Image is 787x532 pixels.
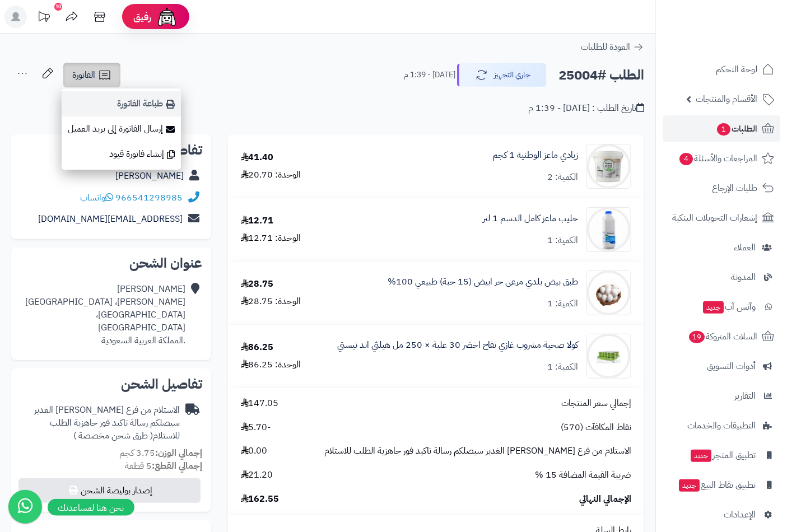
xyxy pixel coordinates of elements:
small: 5 قطعة [125,459,202,473]
span: العودة للطلبات [581,40,630,54]
button: جاري التجهيز [457,63,547,87]
span: العملاء [734,240,756,255]
a: إنشاء فاتورة قيود [62,142,181,167]
a: العملاء [663,234,780,261]
img: 1754904135-%D9%87%D9%84%D8%AB%D9%8A%20%D9%83%D9%88%D9%84%D8%A7%20%D8%AA%D9%81%D8%A7%D8%AD-90x90.jpg [587,334,631,379]
a: السلات المتروكة19 [663,323,780,350]
div: الكمية: 2 [547,171,578,184]
span: 0.00 [241,445,268,458]
div: 28.75 [241,278,274,291]
span: المراجعات والأسئلة [678,151,757,166]
div: تاريخ الطلب : [DATE] - 1:39 م [528,102,644,115]
a: واتساب [80,191,113,204]
div: الكمية: 1 [547,361,578,374]
span: وآتس آب [702,299,756,315]
div: الاستلام من فرع [PERSON_NAME] الغدير سيصلكم رسالة تاكيد فور جاهزية الطلب للاستلام [20,404,180,442]
a: طلبات الإرجاع [663,175,780,202]
a: طباعة الفاتورة [62,91,181,116]
span: التقارير [734,388,756,404]
img: C08A7378-90x90.jpg [587,144,631,189]
button: إصدار بوليصة الشحن [18,478,201,503]
span: المدونة [731,269,756,285]
a: 966541298985 [115,191,183,204]
a: لوحة التحكم [663,56,780,83]
a: التقارير [663,382,780,409]
a: [EMAIL_ADDRESS][DOMAIN_NAME] [38,212,183,226]
img: 1700260736-29-90x90.jpg [587,207,631,252]
a: طبق بيض بلدي مرعى حر ابيض (15 حبة) طبيعي 100% [388,276,578,288]
a: زبادي ماعز الوطنية 1 كجم [492,149,578,162]
strong: إجمالي الوزن: [155,446,202,460]
span: جديد [679,479,700,492]
span: 1 [717,123,730,136]
h2: الطلب #25004 [558,64,644,87]
div: 86.25 [241,341,274,354]
a: التطبيقات والخدمات [663,412,780,439]
span: الاستلام من فرع [PERSON_NAME] الغدير سيصلكم رسالة تاكيد فور جاهزية الطلب للاستلام [324,445,631,458]
span: إشعارات التحويلات البنكية [672,210,757,226]
small: 3.75 كجم [119,446,202,460]
div: الوحدة: 20.70 [241,169,301,181]
a: إشعارات التحويلات البنكية [663,204,780,231]
span: جديد [703,301,724,314]
a: المراجعات والأسئلة4 [663,145,780,172]
span: الفاتورة [72,68,95,82]
a: تطبيق نقاط البيعجديد [663,472,780,498]
img: 1734979698-larg1594735574-90x90.jpg [587,270,631,315]
h2: عنوان الشحن [20,256,202,270]
span: ضريبة القيمة المضافة 15 % [535,469,631,482]
span: 162.55 [241,493,280,506]
span: 147.05 [241,397,279,410]
a: الفاتورة [63,63,120,87]
span: السلات المتروكة [688,329,757,344]
a: العودة للطلبات [581,40,644,54]
span: أدوات التسويق [707,358,756,374]
div: 10 [54,3,62,11]
span: تطبيق نقاط البيع [678,477,756,493]
span: جديد [691,450,711,462]
small: [DATE] - 1:39 م [404,69,455,81]
span: الأقسام والمنتجات [696,91,757,107]
h2: تفاصيل الشحن [20,377,202,391]
span: 21.20 [241,469,273,482]
a: المدونة [663,264,780,291]
span: تطبيق المتجر [690,447,756,463]
span: الإجمالي النهائي [579,493,631,506]
a: حليب ماعز كامل الدسم 1 لتر [483,212,578,225]
span: 19 [689,331,705,343]
span: لوحة التحكم [716,62,757,77]
span: ( طرق شحن مخصصة ) [73,429,153,442]
a: الطلبات1 [663,115,780,142]
span: 4 [679,153,693,165]
span: الطلبات [716,121,757,137]
span: التطبيقات والخدمات [687,418,756,433]
span: نقاط المكافآت (570) [561,421,631,434]
span: طلبات الإرجاع [712,180,757,196]
h2: تفاصيل العميل [20,143,202,157]
span: إجمالي سعر المنتجات [561,397,631,410]
img: logo-2.png [711,31,776,55]
div: الوحدة: 86.25 [241,358,301,371]
a: وآتس آبجديد [663,293,780,320]
a: [PERSON_NAME] [115,169,184,183]
span: رفيق [133,10,151,24]
a: إرسال الفاتورة إلى بريد العميل [62,116,181,142]
div: 12.71 [241,214,274,227]
div: [PERSON_NAME] [PERSON_NAME]، [GEOGRAPHIC_DATA] [GEOGRAPHIC_DATA]، [GEOGRAPHIC_DATA] .المملكة العر... [20,283,185,347]
a: أدوات التسويق [663,353,780,380]
span: الإعدادات [724,507,756,522]
div: الكمية: 1 [547,297,578,310]
div: الكمية: 1 [547,234,578,247]
div: 41.40 [241,151,274,164]
span: -5.70 [241,421,271,434]
a: كولا صحية مشروب غازي تفاح اخضر 30 علبة × 250 مل هيلثي اند تيستي [337,339,578,352]
div: الوحدة: 12.71 [241,232,301,245]
a: تحديثات المنصة [30,6,58,31]
a: الإعدادات [663,501,780,528]
div: الوحدة: 28.75 [241,295,301,308]
strong: إجمالي القطع: [152,459,202,473]
a: تطبيق المتجرجديد [663,442,780,469]
img: ai-face.png [156,6,178,28]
